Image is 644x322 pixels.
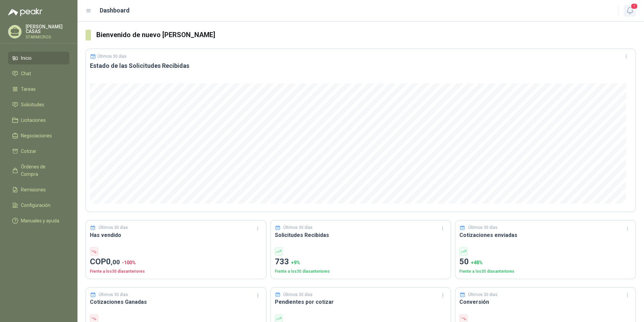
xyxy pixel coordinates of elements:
[21,202,51,209] span: Configuración
[8,129,69,142] a: Negociaciones
[26,35,69,39] p: STARMICROS
[97,54,127,59] p: Últimos 30 días
[99,224,128,231] p: Últimos 30 días
[90,268,262,275] p: Frente a los 30 días anteriores
[8,183,69,196] a: Remisiones
[8,52,69,64] a: Inicio
[8,8,42,16] img: Logo peakr
[21,132,52,139] span: Negociaciones
[8,98,69,111] a: Solicitudes
[468,292,497,298] p: Últimos 30 días
[122,260,136,265] span: -100 %
[275,231,447,239] h3: Solicitudes Recibidas
[111,258,120,266] span: ,00
[26,24,69,34] p: [PERSON_NAME] CASAS
[8,83,69,96] a: Tareas
[8,67,69,80] a: Chat
[275,268,447,275] p: Frente a los 30 días anteriores
[21,217,59,224] span: Manuales y ayuda
[106,257,120,266] span: 0
[275,298,447,306] h3: Pendientes por cotizar
[8,145,69,158] a: Cotizar
[459,268,632,275] p: Frente a los 30 días anteriores
[21,116,46,124] span: Licitaciones
[96,30,636,40] h3: Bienvenido de nuevo [PERSON_NAME]
[21,101,44,108] span: Solicitudes
[21,186,46,193] span: Remisiones
[459,256,632,268] p: 50
[291,260,300,265] span: + 9 %
[8,114,69,127] a: Licitaciones
[21,163,63,178] span: Órdenes de Compra
[459,231,632,239] h3: Cotizaciones enviadas
[624,5,636,17] button: 1
[8,160,69,181] a: Órdenes de Compra
[275,256,447,268] p: 733
[99,292,128,298] p: Últimos 30 días
[283,224,313,231] p: Últimos 30 días
[90,231,262,239] h3: Has vendido
[8,199,69,212] a: Configuración
[90,298,262,306] h3: Cotizaciones Ganadas
[21,70,31,77] span: Chat
[631,3,638,9] span: 1
[8,214,69,227] a: Manuales y ayuda
[100,6,130,15] h1: Dashboard
[21,147,36,155] span: Cotizar
[21,85,36,93] span: Tareas
[90,256,262,268] p: COP
[459,298,632,306] h3: Conversión
[283,292,313,298] p: Últimos 30 días
[468,224,497,231] p: Últimos 30 días
[471,260,483,265] span: + 48 %
[21,54,32,62] span: Inicio
[90,62,632,70] h3: Estado de las Solicitudes Recibidas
